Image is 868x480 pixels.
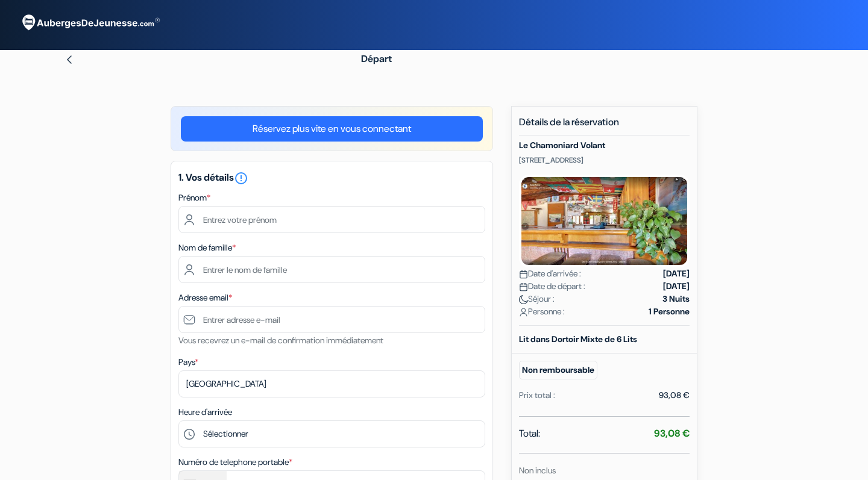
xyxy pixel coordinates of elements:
[519,295,528,304] img: moon.svg
[361,52,392,65] span: Départ
[64,55,74,64] img: left_arrow.svg
[659,389,690,402] div: 93,08 €
[178,171,485,185] h5: 1. Vos détails
[519,282,528,291] img: calendar.svg
[178,356,198,369] label: Pays
[14,7,165,39] img: AubergesDeJeunesse.com
[178,242,236,254] label: Nom de famille
[519,293,555,305] span: Séjour :
[178,291,232,304] label: Adresse email
[519,267,581,280] span: Date d'arrivée :
[234,171,248,185] i: error_outline
[663,267,690,280] strong: [DATE]
[234,171,248,184] a: error_outline
[649,305,690,318] strong: 1 Personne
[178,206,485,233] input: Entrez votre prénom
[178,406,232,419] label: Heure d'arrivée
[181,116,483,142] a: Réservez plus vite en vous connectant
[178,456,292,469] label: Numéro de telephone portable
[178,192,210,204] label: Prénom
[178,256,485,283] input: Entrer le nom de famille
[519,270,528,279] img: calendar.svg
[519,389,555,402] div: Prix total :
[519,155,690,165] p: [STREET_ADDRESS]
[519,305,565,318] span: Personne :
[519,116,690,136] h5: Détails de la réservation
[178,335,383,346] small: Vous recevrez un e-mail de confirmation immédiatement
[519,465,556,476] small: Non inclus
[519,426,540,441] span: Total:
[519,361,597,379] small: Non remboursable
[654,427,690,440] strong: 93,08 €
[519,334,637,344] b: Lit dans Dortoir Mixte de 6 Lits
[519,308,528,317] img: user_icon.svg
[663,280,690,293] strong: [DATE]
[178,306,485,333] input: Entrer adresse e-mail
[519,280,585,293] span: Date de départ :
[662,293,690,305] strong: 3 Nuits
[519,140,690,151] h5: Le Chamoniard Volant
